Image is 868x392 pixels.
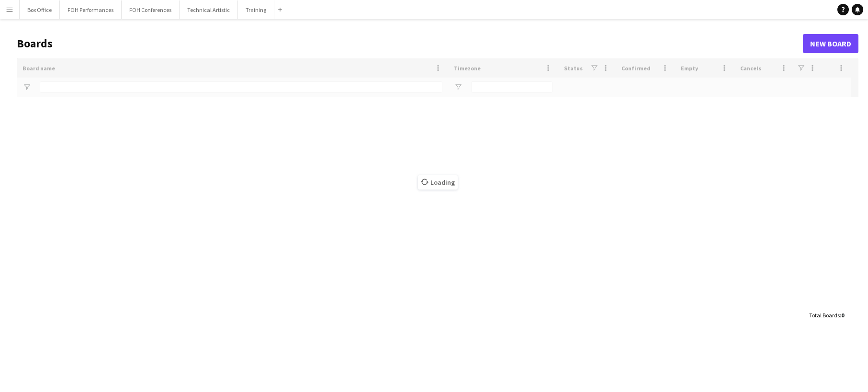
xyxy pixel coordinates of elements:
[803,34,858,53] a: New Board
[809,312,840,319] span: Total Boards
[809,306,844,325] div: :
[60,0,122,19] button: FOH Performances
[17,36,803,51] h1: Boards
[238,0,274,19] button: Training
[122,0,180,19] button: FOH Conferences
[418,175,458,190] span: Loading
[20,0,60,19] button: Box Office
[180,0,238,19] button: Technical Artistic
[841,312,844,319] span: 0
